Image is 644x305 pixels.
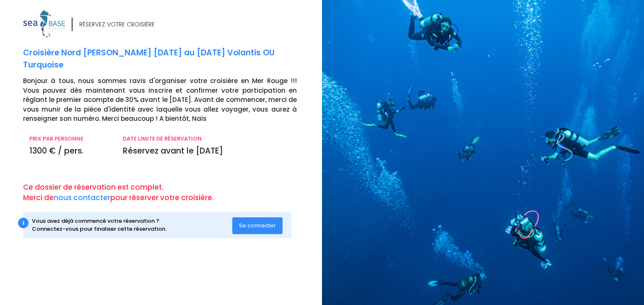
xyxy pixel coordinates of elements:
a: Se connecter [232,222,283,229]
p: PRIX PAR PERSONNE [29,135,110,143]
img: logo_color1.png [23,10,65,37]
p: DATE LIMITE DE RÉSERVATION [123,135,297,143]
span: Se connecter [239,222,276,229]
p: Bonjour à tous, nous sommes ravis d'organiser votre croisière en Mer Rouge !!! Vous pouvez dès ma... [23,76,316,124]
div: i [18,218,29,228]
a: nous contacter [54,193,110,203]
p: Croisière Nord [PERSON_NAME] [DATE] au [DATE] Volantis OU Turquoise [23,47,316,71]
p: Ce dossier de réservation est complet. Merci de pour réserver votre croisière. [23,182,316,203]
button: Se connecter [232,217,283,234]
p: Réservez avant le [DATE] [123,145,297,157]
p: 1300 € / pers. [29,145,110,157]
div: Vous avez déjà commencé votre réservation ? Connectez-vous pour finaliser cette réservation. [32,217,233,233]
div: RÉSERVEZ VOTRE CROISIÈRE [79,20,155,29]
